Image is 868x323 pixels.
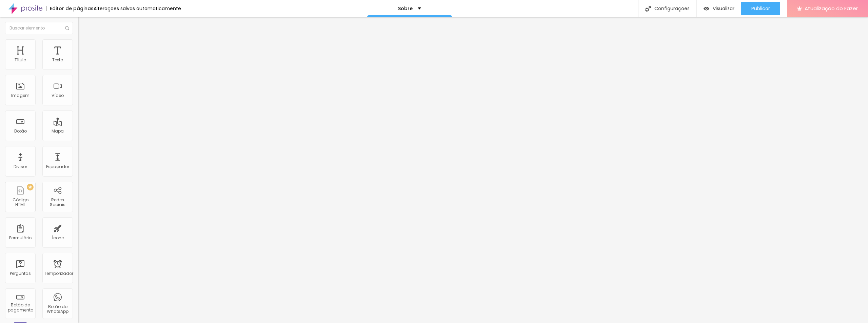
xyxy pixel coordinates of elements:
[741,2,780,15] button: Publicar
[52,93,64,98] font: Vídeo
[398,5,413,12] font: Sobre
[52,128,64,134] font: Mapa
[13,197,28,207] font: Código HTML
[654,5,690,12] font: Configurações
[52,57,63,63] font: Texto
[14,128,27,134] font: Botão
[10,270,31,276] font: Perguntas
[14,164,27,169] font: Divisor
[52,235,64,241] font: Ícone
[65,26,69,30] img: Ícone
[50,5,94,12] font: Editor de páginas
[697,2,741,15] button: Visualizar
[751,5,770,12] font: Publicar
[805,5,858,12] font: Atualização do Fazer
[47,304,68,314] font: Botão do WhatsApp
[46,164,69,169] font: Espaçador
[8,302,33,312] font: Botão de pagamento
[15,57,26,63] font: Título
[44,270,73,276] font: Temporizador
[704,6,709,12] img: view-1.svg
[5,22,73,34] input: Buscar elemento
[713,5,734,12] font: Visualizar
[94,5,181,12] font: Alterações salvas automaticamente
[9,235,32,241] font: Formulário
[50,197,65,207] font: Redes Sociais
[645,6,651,12] img: Ícone
[11,93,29,98] font: Imagem
[78,17,868,323] iframe: Editor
